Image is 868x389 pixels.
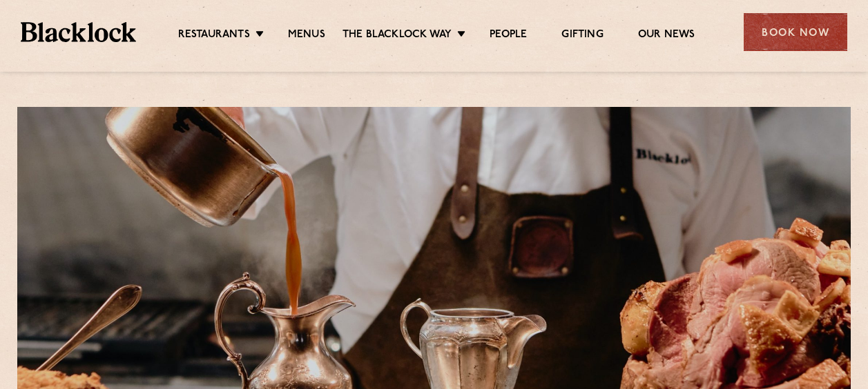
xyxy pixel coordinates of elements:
[343,28,452,43] a: The Blacklock Way
[561,28,603,43] a: Gifting
[638,28,695,43] a: Our News
[288,28,325,43] a: Menus
[490,28,527,43] a: People
[178,28,250,43] a: Restaurants
[744,13,847,51] div: Book Now
[21,22,136,41] img: BL_Textured_Logo-footer-cropped.svg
